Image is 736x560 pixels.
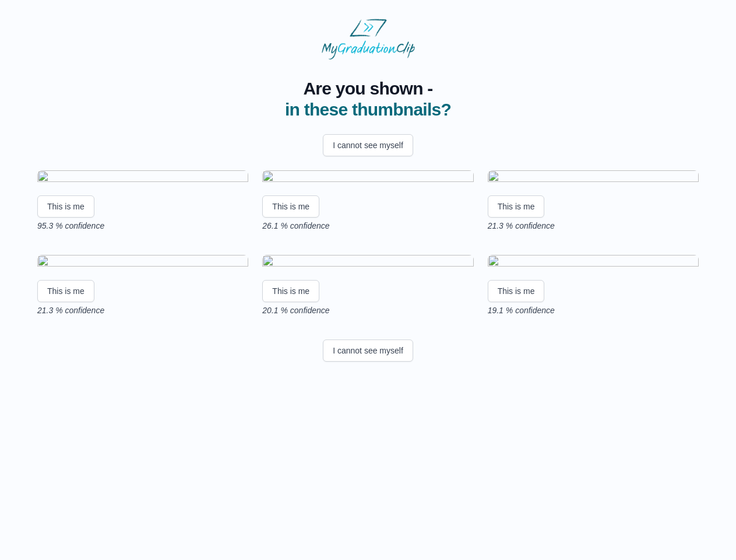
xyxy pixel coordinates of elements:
img: b25364a5655668a272d5985291c2fe75dcbded02.gif [488,170,699,186]
img: 152e98df51924d40a92b903f4a4771b8dd5849d5.gif [262,170,473,186]
p: 21.3 % confidence [488,220,699,232]
button: This is me [37,280,94,302]
button: I cannot see myself [323,339,413,362]
p: 95.3 % confidence [37,220,248,232]
button: This is me [262,195,319,218]
img: 1159dcbfb222c280f283781c3b5041ef9f56fda7.gif [37,255,248,271]
p: 21.3 % confidence [37,304,248,316]
button: This is me [37,195,94,218]
span: Are you shown - [285,78,451,99]
p: 19.1 % confidence [488,304,699,316]
img: MyGraduationClip [322,19,415,60]
span: in these thumbnails? [285,100,451,119]
button: This is me [488,195,545,218]
button: This is me [488,280,545,302]
img: f9abab6e86bdd5c7f418a7f7f9d0cd5dbe4fae3c.gif [262,255,473,271]
p: 26.1 % confidence [262,220,473,232]
button: This is me [262,280,319,302]
img: a8e1ec29825614c002fb4a463c8e95673cc9f808.gif [488,255,699,271]
p: 20.1 % confidence [262,304,473,316]
button: I cannot see myself [323,134,413,156]
img: 7f47cc131d36c2184b67d958e77940277d780d93.gif [37,170,248,186]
